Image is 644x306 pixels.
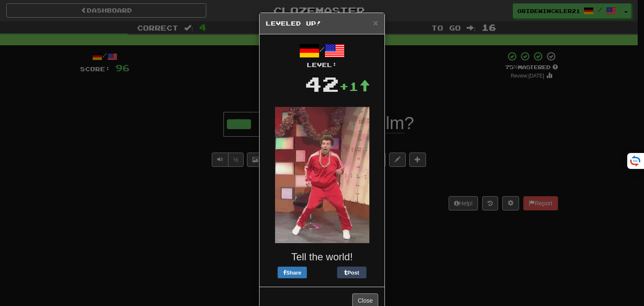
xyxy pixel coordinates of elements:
[339,78,370,95] div: +1
[266,19,378,28] h5: Leveled Up!
[278,267,307,278] button: Share
[373,18,378,28] span: ×
[373,18,378,27] button: Close
[266,41,378,69] div: /
[337,267,366,278] button: Post
[266,252,378,262] h3: Tell the world!
[266,61,378,69] div: Level:
[307,267,337,278] iframe: X Post Button
[305,69,339,99] div: 42
[275,107,369,243] img: red-jumpsuit-0a91143f7507d151a8271621424c3ee7c84adcb3b18e0b5e75c121a86a6f61d6.gif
